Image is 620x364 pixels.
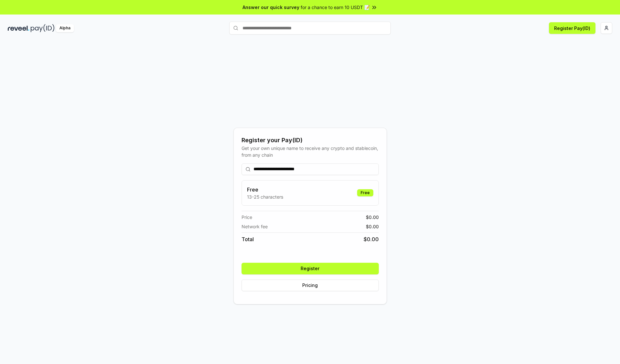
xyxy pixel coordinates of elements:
[242,263,379,274] button: Register
[242,214,252,221] span: Price
[364,235,379,243] span: $ 0.00
[247,186,283,193] h3: Free
[31,24,55,32] img: pay_id
[242,280,379,291] button: Pricing
[247,193,283,200] p: 13-25 characters
[357,189,373,196] div: Free
[242,145,379,158] div: Get your own unique name to receive any crypto and stablecoin, from any chain
[301,4,370,11] span: for a chance to earn 10 USDT 📝
[242,235,254,243] span: Total
[56,24,74,32] div: Alpha
[243,4,299,11] span: Answer our quick survey
[8,24,29,32] img: reveel_dark
[366,223,379,230] span: $ 0.00
[242,136,379,145] div: Register your Pay(ID)
[549,22,595,34] button: Register Pay(ID)
[242,223,268,230] span: Network fee
[366,214,379,221] span: $ 0.00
